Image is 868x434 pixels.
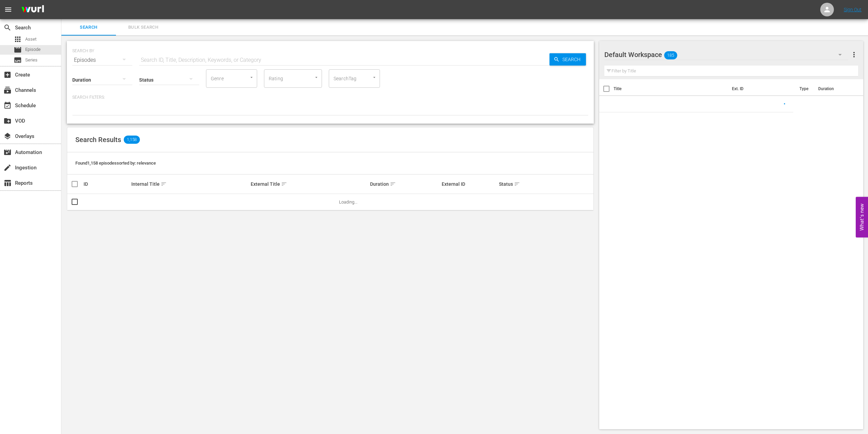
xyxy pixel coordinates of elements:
[14,56,22,64] span: Series
[3,24,12,32] span: Search
[856,197,868,237] button: Open Feedback Widget
[3,164,12,172] span: Ingestion
[560,53,586,66] span: Search
[84,181,129,187] div: ID
[844,7,862,12] a: Sign Out
[614,79,728,98] th: Title
[442,181,497,187] div: External ID
[65,24,112,31] span: Search
[251,180,368,188] div: External Title
[16,2,49,18] img: ans4CAIJ8jUAAAAAAAAAAAAAAAAAAAAAAAAgQb4GAAAAAAAAAAAAAAAAAAAAAAAAJMjXAAAAAAAAAAAAAAAAAAAAAAAAgAT5G...
[3,86,12,94] span: Channels
[75,136,121,144] span: Search Results
[339,199,357,205] span: Loading...
[850,51,858,59] span: more_vert
[549,53,586,66] button: Search
[664,48,677,62] span: 185
[3,71,12,79] span: Create
[3,117,12,125] span: VOD
[124,136,140,144] span: 1,158
[3,179,12,187] span: Reports
[390,181,396,187] span: sort
[120,24,166,31] span: Bulk Search
[75,160,156,166] span: Found 1,158 episodes sorted by: relevance
[161,181,167,187] span: sort
[25,36,36,43] span: Asset
[14,35,22,43] span: Asset
[604,45,848,64] div: Default Workspace
[514,181,520,187] span: sort
[370,180,440,188] div: Duration
[313,74,320,81] button: Open
[281,181,287,187] span: sort
[795,79,814,98] th: Type
[14,46,22,54] span: Episode
[72,51,132,70] div: Episodes
[3,101,12,110] span: Schedule
[4,5,12,14] span: menu
[72,95,588,100] p: Search Filters:
[499,180,545,188] div: Status
[131,180,249,188] div: Internal Title
[371,74,378,81] button: Open
[25,46,41,53] span: Episode
[3,132,12,140] span: Overlays
[814,79,855,98] th: Duration
[850,46,858,63] button: more_vert
[728,79,795,98] th: Ext. ID
[3,148,12,156] span: Automation
[248,74,255,81] button: Open
[25,57,38,64] span: Series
